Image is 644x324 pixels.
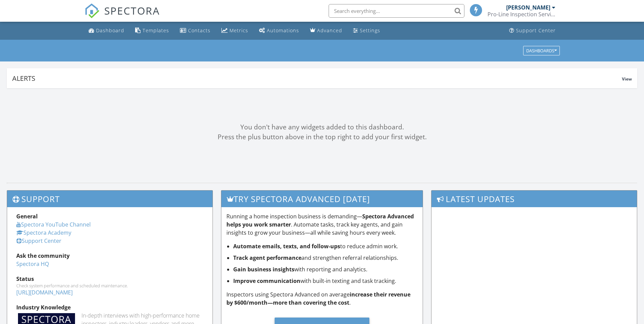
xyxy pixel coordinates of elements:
[96,27,124,34] div: Dashboard
[226,291,410,306] strong: increase their revenue by $600/month—more than covering the cost
[233,266,294,273] strong: Gain business insights
[307,24,345,37] a: Advanced
[86,24,127,37] a: Dashboard
[329,4,464,18] input: Search everything...
[12,74,622,83] div: Alerts
[221,191,423,207] h3: Try spectora advanced [DATE]
[233,265,418,273] li: with reporting and analytics.
[233,277,300,285] strong: Improve communication
[226,290,418,307] p: Inspectors using Spectora Advanced on average .
[226,212,418,237] p: Running a home inspection business is demanding— . Automate tasks, track key agents, and gain ins...
[85,9,160,23] a: SPECTORA
[516,27,556,34] div: Support Center
[317,27,342,34] div: Advanced
[16,289,73,296] a: [URL][DOMAIN_NAME]
[177,24,213,37] a: Contacts
[229,27,248,34] div: Metrics
[350,24,383,37] a: Settings
[233,277,418,285] li: with built-in texting and task tracking.
[16,275,203,283] div: Status
[104,3,160,18] span: SPECTORA
[16,283,203,288] div: Check system performance and scheduled maintenance.
[219,24,251,37] a: Metrics
[233,242,418,250] li: to reduce admin work.
[16,213,38,220] strong: General
[16,260,49,268] a: Spectora HQ
[226,213,414,228] strong: Spectora Advanced helps you work smarter
[233,254,418,262] li: and strengthen referral relationships.
[523,46,560,55] button: Dashboards
[431,191,637,207] h3: Latest Updates
[526,48,557,53] div: Dashboards
[7,132,637,142] div: Press the plus button above in the top right to add your first widget.
[7,122,637,132] div: You don't have any widgets added to this dashboard.
[506,4,550,11] div: [PERSON_NAME]
[16,221,91,228] a: Spectora YouTube Channel
[132,24,172,37] a: Templates
[233,242,340,250] strong: Automate emails, texts, and follow-ups
[360,27,380,34] div: Settings
[143,27,169,34] div: Templates
[622,76,632,82] span: View
[85,3,99,18] img: The Best Home Inspection Software - Spectora
[16,303,203,311] div: Industry Knowledge
[16,229,71,236] a: Spectora Academy
[16,237,61,245] a: Support Center
[233,254,301,262] strong: Track agent performance
[267,27,299,34] div: Automations
[507,24,558,37] a: Support Center
[188,27,210,34] div: Contacts
[7,191,213,207] h3: Support
[256,24,302,37] a: Automations (Basic)
[16,252,203,260] div: Ask the community
[487,11,555,18] div: Pro-Line Inspection Services.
